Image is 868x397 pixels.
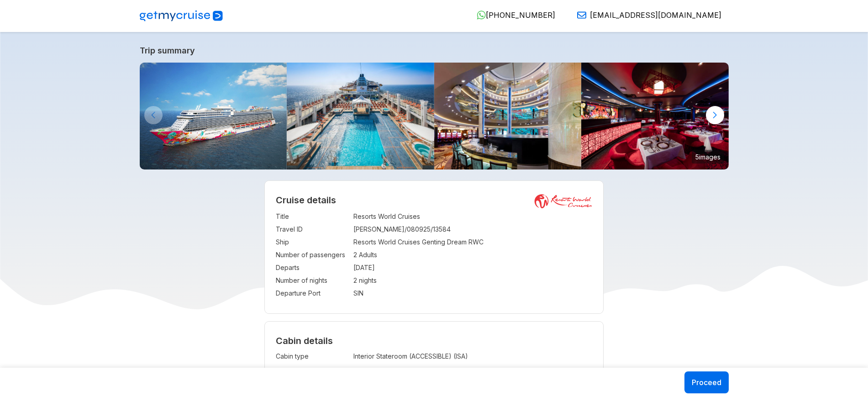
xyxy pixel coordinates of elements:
[349,261,353,274] td: :
[276,210,349,223] td: Title
[353,287,592,300] td: SIN
[140,63,287,169] img: GentingDreambyResortsWorldCruises-KlookIndia.jpg
[276,335,592,346] h4: Cabin details
[276,287,349,300] td: Departure Port
[353,210,592,223] td: Resorts World Cruises
[140,46,729,55] a: Trip summary
[349,350,353,363] td: :
[353,236,592,249] td: Resorts World Cruises Genting Dream RWC
[684,371,729,393] button: Proceed
[349,223,353,236] td: :
[353,249,592,261] td: 2 Adults
[287,63,434,169] img: Main-Pool-800x533.jpg
[577,11,586,20] img: Email
[353,223,592,236] td: [PERSON_NAME]/080925/13584
[349,274,353,287] td: :
[353,350,521,363] td: Interior Stateroom (ACCESSIBLE) (ISA)
[349,249,353,261] td: :
[349,236,353,249] td: :
[276,261,349,274] td: Departs
[486,11,555,20] span: [PHONE_NUMBER]
[276,236,349,249] td: Ship
[434,63,582,169] img: 4.jpg
[590,11,721,20] span: [EMAIL_ADDRESS][DOMAIN_NAME]
[276,249,349,261] td: Number of passengers
[570,11,721,20] a: [EMAIL_ADDRESS][DOMAIN_NAME]
[349,287,353,300] td: :
[692,150,724,164] small: 5 images
[349,210,353,223] td: :
[477,11,486,20] img: WhatsApp
[276,274,349,287] td: Number of nights
[581,63,729,169] img: 16.jpg
[353,261,592,274] td: [DATE]
[276,195,592,206] h2: Cruise details
[276,223,349,236] td: Travel ID
[469,11,555,20] a: [PHONE_NUMBER]
[353,274,592,287] td: 2 nights
[276,350,349,363] td: Cabin type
